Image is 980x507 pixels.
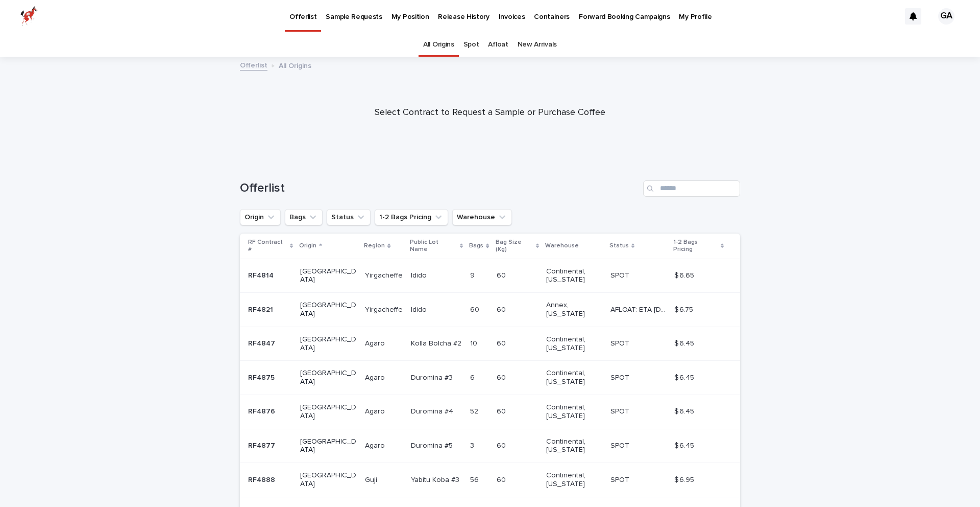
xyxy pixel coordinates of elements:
[497,304,508,314] p: 60
[365,269,405,280] p: Yirgacheffe
[674,440,696,450] p: $ 6.45
[610,440,631,450] p: SPOT
[673,237,718,256] p: 1-2 Bags Pricing
[643,180,740,197] input: Search
[300,403,357,421] p: [GEOGRAPHIC_DATA]
[610,337,631,348] p: SPOT
[470,474,481,485] p: 56
[452,209,512,225] button: Warehouse
[240,293,740,327] tr: RF4821RF4821 [GEOGRAPHIC_DATA]YirgacheffeYirgacheffe IdidoIdido 6060 6060 Annex, [US_STATE] AFLOA...
[488,33,508,57] a: Afloat
[365,405,387,416] p: Agaro
[470,405,480,416] p: 52
[300,369,357,386] p: [GEOGRAPHIC_DATA]
[497,337,508,348] p: 60
[470,269,477,280] p: 9
[497,440,508,450] p: 60
[240,361,740,395] tr: RF4875RF4875 [GEOGRAPHIC_DATA]AgaroAgaro Duromina #3Duromina #3 66 6060 Continental, [US_STATE] S...
[279,59,311,71] p: All Origins
[497,372,508,382] p: 60
[365,337,387,348] p: Agaro
[411,269,429,280] p: Idido
[240,327,740,361] tr: RF4847RF4847 [GEOGRAPHIC_DATA]AgaroAgaro Kolla Bolcha #2Kolla Bolcha #2 1010 6060 Continental, [U...
[240,181,639,196] h1: Offerlist
[470,440,476,450] p: 3
[365,304,405,314] p: Yirgacheffe
[610,372,631,382] p: SPOT
[674,474,696,485] p: $ 6.95
[610,474,631,485] p: SPOT
[470,337,479,348] p: 10
[240,259,740,293] tr: RF4814RF4814 [GEOGRAPHIC_DATA]YirgacheffeYirgacheffe IdidoIdido 99 6060 Continental, [US_STATE] S...
[300,437,357,455] p: [GEOGRAPHIC_DATA]
[411,304,429,314] p: Idido
[463,33,479,57] a: Spot
[938,8,954,25] div: GA
[300,301,357,318] p: [GEOGRAPHIC_DATA]
[518,33,557,57] a: New Arrivals
[496,237,533,256] p: Bag Size (Kg)
[240,395,740,429] tr: RF4876RF4876 [GEOGRAPHIC_DATA]AgaroAgaro Duromina #4Duromina #4 5252 6060 Continental, [US_STATE]...
[240,209,281,225] button: Origin
[300,335,357,353] p: [GEOGRAPHIC_DATA]
[240,429,740,463] tr: RF4877RF4877 [GEOGRAPHIC_DATA]AgaroAgaro Duromina #5Duromina #5 33 6060 Continental, [US_STATE] S...
[470,372,477,382] p: 6
[375,209,448,225] button: 1-2 Bags Pricing
[609,240,629,251] p: Status
[248,474,277,485] p: RF4888
[248,405,277,416] p: RF4876
[674,405,696,416] p: $ 6.45
[240,463,740,497] tr: RF4888RF4888 [GEOGRAPHIC_DATA]GujiGuji Yabitu Koba #3Yabitu Koba #3 5656 6060 Continental, [US_ST...
[423,33,454,57] a: All Origins
[610,405,631,416] p: SPOT
[470,304,481,314] p: 60
[364,240,385,251] p: Region
[365,474,379,485] p: Guji
[365,372,387,382] p: Agaro
[240,59,267,71] a: Offerlist
[411,405,455,416] p: Duromina #4
[285,209,323,225] button: Bags
[248,237,287,256] p: RF Contract #
[411,440,455,450] p: Duromina #5
[674,304,695,314] p: $ 6.75
[545,240,579,251] p: Warehouse
[674,372,696,382] p: $ 6.45
[248,337,277,348] p: RF4847
[300,267,357,285] p: [GEOGRAPHIC_DATA]
[410,237,457,256] p: Public Lot Name
[365,440,387,450] p: Agaro
[248,304,275,314] p: RF4821
[20,6,38,27] img: zttTXibQQrCfv9chImQE
[610,269,631,280] p: SPOT
[248,372,277,382] p: RF4875
[327,209,371,225] button: Status
[248,440,277,450] p: RF4877
[299,240,316,251] p: Origin
[497,269,508,280] p: 60
[674,337,696,348] p: $ 6.45
[610,304,668,314] p: AFLOAT: ETA 09-27-2025
[248,269,276,280] p: RF4814
[497,474,508,485] p: 60
[411,337,463,348] p: Kolla Bolcha #2
[411,372,455,382] p: Duromina #3
[300,471,357,489] p: [GEOGRAPHIC_DATA]
[411,474,461,485] p: Yabitu Koba #3
[497,405,508,416] p: 60
[286,107,694,119] p: Select Contract to Request a Sample or Purchase Coffee
[674,269,696,280] p: $ 6.65
[469,240,483,251] p: Bags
